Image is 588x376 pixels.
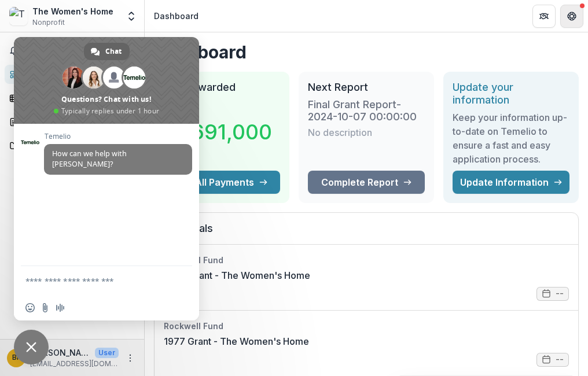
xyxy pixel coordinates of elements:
[5,136,139,155] a: Documents
[163,116,272,148] h3: $1,691,000
[30,346,90,359] p: [PERSON_NAME]
[308,81,425,94] h2: Next Report
[5,42,139,60] button: Notifications
[308,126,372,139] p: No description
[453,171,569,194] a: Update Information
[44,132,192,141] span: Temelio
[453,110,569,166] h3: Keep your information up-to-date on Temelio to ensure a fast and easy application process.
[453,81,569,106] h2: Update your information
[32,5,113,17] div: The Women's Home
[5,112,139,131] a: Proposals
[32,17,65,28] span: Nonprofit
[164,334,309,348] a: 1977 Grant - The Women's Home
[5,89,139,108] a: Tasks
[308,98,425,123] h3: Final Grant Report-2024-10-07 00:00:00
[154,42,579,62] h1: Dashboard
[30,359,119,369] p: [EMAIL_ADDRESS][DOMAIN_NAME]
[164,268,310,282] a: 2001 Grant - The Women's Home
[84,43,130,60] div: Chat
[164,222,569,244] h2: Proposals
[163,171,280,194] button: See All Payments
[14,330,49,364] div: Close chat
[163,81,280,94] h2: Total Awarded
[532,5,556,28] button: Partners
[5,65,139,84] a: Dashboard
[123,351,137,365] button: More
[149,8,203,24] nav: breadcrumb
[25,276,162,286] textarea: Compose your message...
[154,10,199,22] div: Dashboard
[12,354,21,362] div: Bethany Fields
[9,7,28,25] img: The Women's Home
[308,171,425,194] a: Complete Report
[105,43,122,60] span: Chat
[52,149,127,169] span: How can we help with [PERSON_NAME]?
[560,5,583,28] button: Get Help
[95,348,119,358] p: User
[25,303,35,312] span: Insert an emoji
[123,5,139,28] button: Open entity switcher
[56,303,65,312] span: Audio message
[41,303,50,312] span: Send a file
